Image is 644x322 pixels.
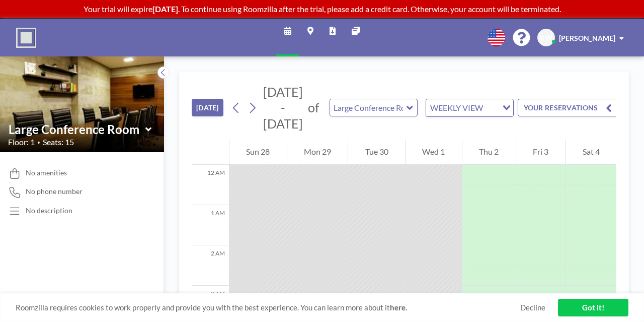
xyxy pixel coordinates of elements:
img: organization-logo [16,28,36,48]
span: of [308,100,319,115]
div: Search for option [426,99,513,116]
div: Mon 29 [287,140,348,165]
span: [DATE] - [DATE] [263,84,303,131]
span: No phone number [26,187,83,196]
button: [DATE] [192,99,223,116]
div: Sat 4 [566,140,616,165]
button: YOUR RESERVATIONS [518,99,618,116]
div: Thu 2 [462,140,516,165]
span: Roomzilla requires cookies to work properly and provide you with the best experience. You can lea... [16,303,520,312]
div: Wed 1 [406,140,462,165]
span: Floor: 1 [8,137,35,147]
a: here. [390,303,407,312]
span: [PERSON_NAME] [559,34,615,42]
span: • [37,139,40,146]
div: 12 AM [192,165,229,205]
input: Large Conference Room [9,122,145,137]
span: Seats: 15 [43,137,74,147]
div: Tue 30 [348,140,405,165]
input: Search for option [486,101,497,114]
div: 2 AM [192,245,229,286]
span: WEEKLY VIEW [428,101,485,114]
div: Sun 28 [229,140,287,165]
div: 1 AM [192,205,229,245]
a: Got it! [558,299,628,316]
span: No amenities [26,168,67,177]
a: Decline [520,303,545,312]
input: Large Conference Room [330,99,407,116]
div: No description [26,206,72,215]
div: Fri 3 [516,140,566,165]
span: KW [540,33,552,42]
b: [DATE] [152,4,178,14]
